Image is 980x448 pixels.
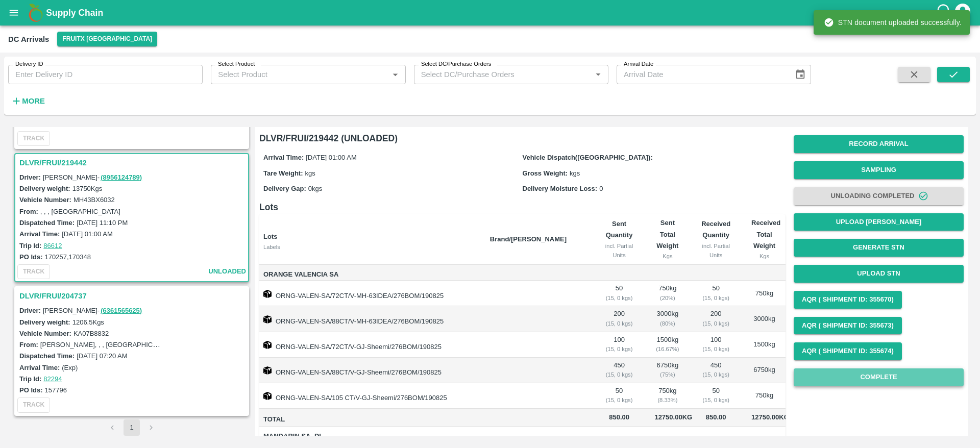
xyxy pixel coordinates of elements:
[19,230,60,238] label: Arrival Time:
[388,68,402,81] button: Open
[19,364,60,371] label: Arrival Time:
[592,358,647,383] td: 450
[263,233,277,240] b: Lots
[259,383,482,409] td: ORNG-VALEN-SA/105 CT/V-GJ-Sheemi/276BOM/190825
[794,135,964,153] button: Record Arrival
[19,156,247,169] h3: DLVR/FRUI/219442
[101,173,142,181] a: (8956124789)
[8,33,49,46] div: DC Arrivals
[103,419,161,436] nav: pagination navigation
[263,392,272,400] img: box
[214,68,385,81] input: Select Product
[77,352,127,360] label: [DATE] 07:20 AM
[306,154,356,161] span: [DATE] 01:00 AM
[654,370,680,379] div: ( 75 %)
[794,317,902,335] button: AQR ( Shipment Id: 355673)
[19,289,247,303] h3: DLVR/FRUI/204737
[743,281,786,306] td: 750 kg
[624,60,653,68] label: Arrival Date
[40,208,120,215] label: , , , [GEOGRAPHIC_DATA]
[646,383,689,409] td: 750 kg
[19,219,75,227] label: Dispatched Time:
[46,6,936,20] a: Supply Chain
[263,242,482,252] div: Labels
[592,281,647,306] td: 50
[19,375,41,383] label: Trip Id:
[936,4,953,22] div: customer-support
[697,344,735,354] div: ( 15, 0 kgs)
[421,60,491,68] label: Select DC/Purchase Orders
[62,230,112,238] label: [DATE] 01:00 AM
[600,370,639,379] div: ( 15, 0 kgs)
[259,358,482,383] td: ORNG-VALEN-SA/88CT/V-GJ-Sheemi/276BOM/190825
[19,352,75,360] label: Dispatched Time:
[45,386,67,394] label: 157796
[743,332,786,358] td: 1500 kg
[43,375,62,383] a: 82294
[19,341,38,349] label: From:
[263,169,303,177] label: Tare Weight:
[19,330,71,337] label: Vehicle Number:
[794,239,964,257] button: Generate STN
[40,340,175,349] label: [PERSON_NAME], , , [GEOGRAPHIC_DATA]
[617,65,787,84] input: Arrival Date
[523,185,598,192] label: Delivery Moisture Loss:
[259,281,482,306] td: ORNG-VALEN-SA/72CT/V-MH-63IDEA/276BOM/190825
[57,32,157,46] button: Select DC
[599,185,603,192] span: 0
[124,419,140,436] button: page 1
[794,161,964,179] button: Sampling
[697,412,735,424] span: 850.00
[62,364,78,371] label: (Exp)
[19,386,43,394] label: PO Ids:
[654,395,680,405] div: ( 8.33 %)
[600,412,639,424] span: 850.00
[646,281,689,306] td: 750 kg
[263,315,272,323] img: box
[8,92,47,110] button: More
[263,269,482,281] span: Orange Valencia SA
[208,266,246,278] span: unloaded
[600,241,639,260] div: incl. Partial Units
[751,413,789,421] span: 12750.00 Kg
[646,358,689,383] td: 6750 kg
[263,154,304,161] label: Arrival Time:
[43,307,143,314] span: [PERSON_NAME] -
[600,319,639,328] div: ( 15, 0 kgs)
[259,306,482,332] td: ORNG-VALEN-SA/88CT/V-MH-63IDEA/276BOM/190825
[794,213,964,231] button: Upload [PERSON_NAME]
[697,241,735,260] div: incl. Partial Units
[654,413,692,421] span: 12750.00 Kg
[689,306,743,332] td: 200
[697,370,735,379] div: ( 15, 0 kgs)
[654,344,680,354] div: ( 16.67 %)
[794,265,964,283] button: Upload STN
[77,219,128,227] label: [DATE] 11:10 PM
[259,200,786,214] h6: Lots
[751,252,777,261] div: Kgs
[600,293,639,303] div: ( 15, 0 kgs)
[791,65,810,84] button: Choose date
[592,68,605,81] button: Open
[824,13,962,32] div: STN document uploaded successfully.
[263,431,482,442] span: Mandarin SA -DI
[751,219,780,250] b: Received Total Weight
[19,185,70,192] label: Delivery weight:
[263,185,306,192] label: Delivery Gap:
[263,414,482,426] span: Total
[263,366,272,375] img: box
[570,169,580,177] span: kgs
[592,383,647,409] td: 50
[19,196,71,204] label: Vehicle Number:
[689,332,743,358] td: 100
[73,330,109,337] label: KA07B8832
[73,196,115,204] label: MH43BX6032
[743,358,786,383] td: 6750 kg
[689,281,743,306] td: 50
[490,235,567,243] b: Brand/[PERSON_NAME]
[15,60,43,68] label: Delivery ID
[697,395,735,405] div: ( 15, 0 kgs)
[794,187,964,205] button: Unloading Completed
[600,395,639,405] div: ( 15, 0 kgs)
[45,253,91,261] label: 170257,170348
